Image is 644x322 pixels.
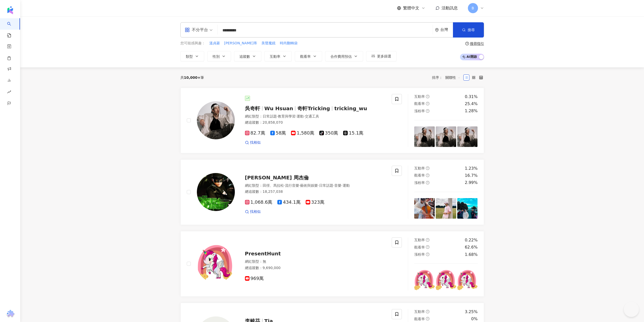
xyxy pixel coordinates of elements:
[414,166,425,170] span: 互動率
[7,87,11,98] span: rise
[465,237,478,243] div: 0.22%
[414,310,425,314] span: 互動率
[426,109,429,113] span: question-circle
[234,51,261,61] button: 追蹤數
[330,54,352,59] span: 合作費用預估
[297,105,330,111] span: 奇軒Tricking
[180,41,205,46] span: 您可能感興趣：
[465,244,478,250] div: 62.6%
[624,302,639,317] iframe: Help Scout Beacon - Open
[180,231,484,297] a: KOL AvatarPresentHunt網紅類型：無總追蹤數：9,690,000969萬互動率question-circle0.22%觀看率question-circle62.6%漲粉率que...
[426,310,429,313] span: question-circle
[333,183,334,187] span: ·
[245,175,309,181] span: [PERSON_NAME] 周杰倫
[465,108,478,114] div: 1.28%
[343,130,363,136] span: 15.1萬
[245,276,264,281] span: 969萬
[414,198,435,219] img: post-image
[414,126,435,147] img: post-image
[436,198,456,219] img: post-image
[343,183,350,187] span: 運動
[465,180,478,185] div: 2.99%
[300,183,318,187] span: 藝術與娛樂
[465,252,478,257] div: 1.68%
[300,54,311,59] span: 觀看率
[426,181,429,184] span: question-circle
[465,94,478,100] div: 0.31%
[197,101,235,139] img: KOL Avatar
[280,41,298,46] span: 時尚翻轉袋
[426,166,429,170] span: question-circle
[245,120,386,125] div: 總追蹤數 ： 20,858,070
[185,27,190,32] span: appstore
[426,95,429,98] span: question-circle
[280,41,298,46] button: 時尚翻轉袋
[465,173,478,178] div: 16.7%
[426,102,429,105] span: question-circle
[325,51,363,61] button: 合作費用預估
[297,114,304,118] span: 運動
[264,105,293,111] span: Wu Hsuan
[180,88,484,153] a: KOL Avatar吳奇軒Wu Hsuan奇軒Trickingtricking_wu網紅類型：日常話題·教育與學習·運動·交通工具總追蹤數：20,858,07082.7萬58萬1,580萬350...
[277,114,278,118] span: ·
[304,114,305,118] span: ·
[7,18,17,38] a: search
[197,173,235,211] img: KOL Avatar
[299,183,300,187] span: ·
[403,5,419,11] span: 繁體中文
[436,270,456,290] img: post-image
[435,28,439,32] span: environment
[245,200,273,205] span: 1,068.6萬
[207,51,231,61] button: 性別
[442,6,458,10] span: 活動訊息
[250,209,261,214] span: 找相似
[318,183,319,187] span: ·
[278,114,296,118] span: 教育與學習
[264,51,292,61] button: 互動率
[306,200,324,205] span: 323萬
[245,251,281,257] span: PresentHunt
[468,28,475,32] span: 搜尋
[414,94,425,99] span: 互動率
[245,189,386,194] div: 總追蹤數 ： 18,257,038
[465,42,469,45] span: question-circle
[245,259,386,264] div: 網紅類型 ： 無
[471,316,477,322] div: 0%
[445,73,461,82] span: 關聯性
[319,130,338,136] span: 350萬
[245,114,386,119] div: 網紅類型 ：
[209,41,220,46] button: 溫貞菱
[440,28,453,32] div: 台灣
[295,51,322,61] button: 觀看率
[414,238,425,242] span: 互動率
[245,266,386,271] div: 總追蹤數 ： 9,690,000
[291,130,314,136] span: 1,580萬
[414,245,425,249] span: 觀看率
[224,41,257,46] button: [PERSON_NAME]蒂
[285,183,299,187] span: 流行音樂
[426,174,429,177] span: question-circle
[296,114,297,118] span: ·
[436,126,456,147] img: post-image
[426,238,429,242] span: question-circle
[414,317,425,321] span: 觀看率
[366,51,397,61] button: 更多篩選
[261,41,276,46] span: 美聲魔鏡
[426,253,429,256] span: question-circle
[239,54,250,59] span: 追蹤數
[186,54,193,59] span: 類型
[414,109,425,113] span: 漲粉率
[426,245,429,249] span: question-circle
[334,105,367,111] span: tricking_wu
[245,183,386,188] div: 網紅類型 ：
[465,309,478,315] div: 3.25%
[414,181,425,185] span: 漲粉率
[414,252,425,256] span: 漲粉率
[457,270,478,290] img: post-image
[180,75,204,80] div: 共 筆
[263,114,277,118] span: 日常話題
[470,42,484,46] div: 搜尋指引
[377,54,391,58] span: 更多篩選
[245,140,261,145] a: 找相似
[284,183,285,187] span: ·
